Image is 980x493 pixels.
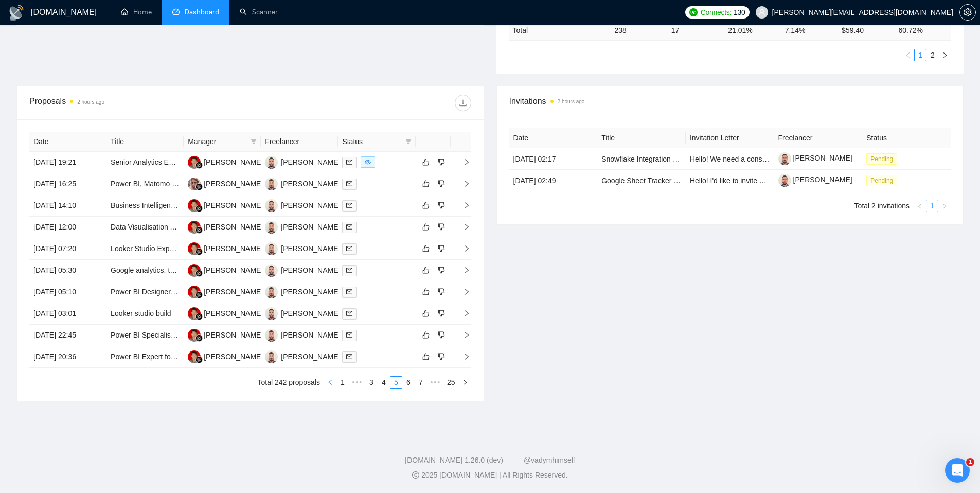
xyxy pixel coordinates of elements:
[184,132,261,152] th: Manager
[966,458,974,466] span: 1
[435,221,448,233] button: dislike
[188,352,263,360] a: RS[PERSON_NAME]
[959,4,976,21] button: setting
[415,377,426,388] a: 7
[106,325,184,346] td: Power BI Specialist for Project Finalization in Riyadh (Arabic )
[29,303,106,325] td: [DATE] 03:01
[459,376,471,389] button: right
[346,332,352,338] span: mail
[29,95,250,111] div: Proposals
[188,309,263,317] a: RS[PERSON_NAME]
[942,52,948,58] span: right
[195,226,203,234] img: gigradar-bm.png
[29,260,106,281] td: [DATE] 05:30
[188,264,201,277] img: RS
[204,286,263,297] div: [PERSON_NAME]
[248,134,259,149] span: filter
[188,287,263,295] a: RS[PERSON_NAME]
[106,217,184,238] td: Data Visualisation Analyst
[365,159,371,165] span: eye
[435,329,448,341] button: dislike
[905,52,911,58] span: left
[435,199,448,212] button: dislike
[938,200,951,212] li: Next Page
[29,325,106,346] td: [DATE] 22:45
[455,223,470,231] span: right
[914,200,926,212] button: left
[8,5,25,21] img: logo
[438,223,445,231] span: dislike
[403,377,414,388] a: 6
[204,178,263,189] div: [PERSON_NAME]
[455,331,470,339] span: right
[265,244,340,252] a: NE[PERSON_NAME]
[443,376,459,389] li: 25
[939,49,951,61] li: Next Page
[265,287,340,295] a: NE[PERSON_NAME]
[106,281,184,303] td: Power BI Designer Needed for Report Customization
[420,242,432,255] button: like
[366,377,377,388] a: 3
[204,351,263,362] div: [PERSON_NAME]
[455,159,470,166] span: right
[778,152,791,165] img: c1fc_27FLf1EH3L5AMFf83tGS6yaxyVnKv9AQzsnZAAlewa1bmmPsWnBFgF8h6rQJW
[422,331,430,339] span: like
[29,173,106,195] td: [DATE] 16:25
[111,158,255,166] a: Senior Analytics Engineer (B2C Subscription)
[597,170,686,191] td: Google Sheet Tracker for Insurance Agency - IPA Tracking
[838,20,894,40] td: $ 59.40
[251,138,257,145] span: filter
[188,201,263,209] a: RS[PERSON_NAME]
[774,128,863,148] th: Freelancer
[240,8,278,16] a: searchScanner
[402,376,415,389] li: 6
[188,156,201,169] img: RS
[455,99,471,107] span: download
[412,471,419,479] span: copyright
[390,376,402,389] li: 5
[438,158,445,166] span: dislike
[422,201,430,209] span: like
[420,307,432,320] button: like
[959,8,976,16] a: setting
[195,183,203,190] img: gigradar-bm.png
[106,238,184,260] td: Looker Studio Expert Needed
[346,202,352,208] span: mail
[265,350,278,363] img: NE
[204,308,263,319] div: [PERSON_NAME]
[29,152,106,173] td: [DATE] 19:21
[435,307,448,320] button: dislike
[422,353,430,361] span: like
[204,329,263,341] div: [PERSON_NAME]
[509,95,951,108] span: Invitations
[188,286,201,298] img: RS
[686,128,774,148] th: Invitation Letter
[337,377,348,388] a: 1
[895,20,951,40] td: 60.72 %
[926,200,938,212] a: 1
[941,203,948,209] span: right
[444,377,458,388] a: 25
[111,244,205,253] a: Looker Studio Expert Needed
[420,221,432,233] button: like
[342,136,401,147] span: Status
[509,148,598,170] td: [DATE] 02:17
[29,281,106,303] td: [DATE] 05:10
[438,288,445,296] span: dislike
[778,175,852,184] a: [PERSON_NAME]
[281,286,340,297] div: [PERSON_NAME]
[597,148,686,170] td: Snowflake Integration Consult
[758,9,765,16] span: user
[902,49,914,61] li: Previous Page
[346,289,352,295] span: mail
[438,331,445,339] span: dislike
[336,376,349,389] li: 1
[938,200,951,212] button: right
[346,159,352,165] span: mail
[195,356,203,363] img: gigradar-bm.png
[420,329,432,341] button: like
[455,310,470,317] span: right
[462,379,468,385] span: right
[324,376,336,389] li: Previous Page
[29,195,106,217] td: [DATE] 14:10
